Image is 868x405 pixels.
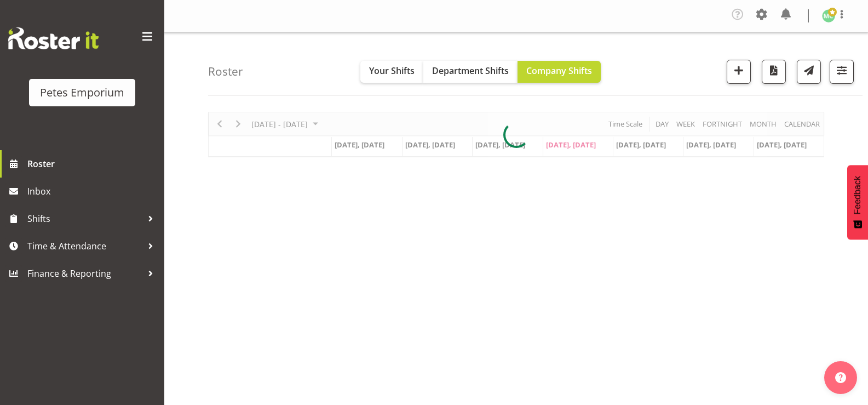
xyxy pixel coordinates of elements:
button: Add a new shift [727,60,751,84]
span: Department Shifts [432,65,509,77]
div: Petes Emporium [40,84,124,101]
img: melissa-cowen2635.jpg [822,9,835,22]
span: Roster [27,156,159,172]
button: Download a PDF of the roster according to the set date range. [762,60,786,84]
button: Send a list of all shifts for the selected filtered period to all rostered employees. [797,60,821,84]
button: Your Shifts [360,61,423,83]
button: Company Shifts [518,61,601,83]
span: Company Shifts [526,65,592,77]
button: Department Shifts [423,61,518,83]
span: Time & Attendance [27,238,142,254]
span: Inbox [27,183,159,199]
span: Feedback [853,176,863,214]
img: Rosterit website logo [8,27,99,49]
button: Filter Shifts [830,60,854,84]
span: Finance & Reporting [27,265,142,282]
h4: Roster [208,65,243,78]
button: Feedback - Show survey [847,165,868,239]
span: Shifts [27,210,142,227]
img: help-xxl-2.png [835,372,846,383]
span: Your Shifts [369,65,415,77]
